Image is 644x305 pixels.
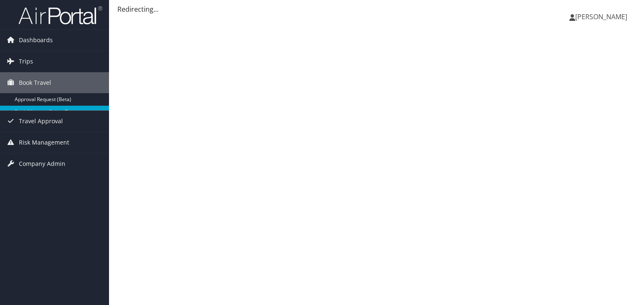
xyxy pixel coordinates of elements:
[19,51,33,72] span: Trips
[569,4,636,29] a: [PERSON_NAME]
[575,12,627,21] span: [PERSON_NAME]
[19,111,63,132] span: Travel Approval
[117,4,636,14] div: Redirecting...
[18,5,102,25] img: airportal-logo.png
[19,72,51,93] span: Book Travel
[19,132,69,153] span: Risk Management
[19,153,65,174] span: Company Admin
[19,30,53,51] span: Dashboards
